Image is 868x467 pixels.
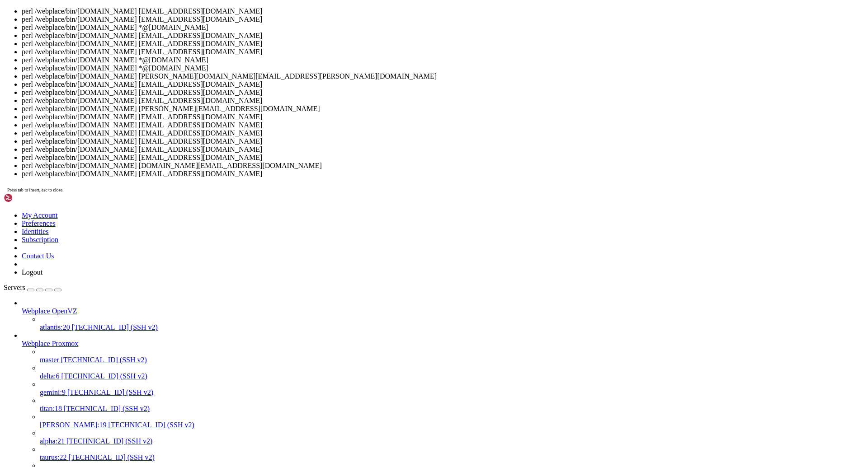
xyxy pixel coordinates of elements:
li: perl /webplace/bin/[DOMAIN_NAME] *@[DOMAIN_NAME] [22,64,864,72]
a: taurus:22 [TECHNICAL_ID] (SSH v2) [40,453,864,462]
li: atlantis:20 [TECHNICAL_ID] (SSH v2) [40,315,864,332]
a: Webplace Proxmox [22,340,864,348]
li: master [TECHNICAL_ID] (SSH v2) [40,348,864,364]
a: alpha:21 [TECHNICAL_ID] (SSH v2) [40,437,864,445]
img: Shellngn [4,193,56,202]
span: atlantis:20 [40,323,70,331]
li: titan:18 [TECHNICAL_ID] (SSH v2) [40,397,864,413]
li: perl /webplace/bin/[DOMAIN_NAME] [EMAIL_ADDRESS][DOMAIN_NAME] [22,113,864,121]
li: gemini:9 [TECHNICAL_ID] (SSH v2) [40,380,864,397]
li: [PERSON_NAME]:19 [TECHNICAL_ID] (SSH v2) [40,413,864,429]
x-row: 4366F989EE2 12881969 [DATE] 22:23:36 [EMAIL_ADDRESS][DOMAIN_NAME] [4,280,749,288]
li: perl /webplace/bin/[DOMAIN_NAME] [PERSON_NAME][EMAIL_ADDRESS][DOMAIN_NAME] [22,105,864,113]
span: delta:6 [40,372,60,380]
x-row: [EMAIL_ADDRESS][DOMAIN_NAME] [4,109,749,117]
li: perl /webplace/bin/[DOMAIN_NAME] [EMAIL_ADDRESS][DOMAIN_NAME] [22,15,864,23]
span: taurus:22 [40,453,67,461]
x-row: 474DEA570D6 12881975 [DATE] 02:30:28 [EMAIL_ADDRESS][DOMAIN_NAME] [4,239,749,248]
li: perl /webplace/bin/[DOMAIN_NAME] [EMAIL_ADDRESS][DOMAIN_NAME] [22,48,864,56]
x-row: (host [DOMAIN_NAME][192.178.131.26] said: 452-4.2.2 The recipient's inbox is out of storage space... [4,288,749,296]
a: Servers [4,284,61,291]
x-row: (host [DOMAIN_NAME][192.178.131.26] said: 452-4.2.2 The recipient's inbox is out of storage space... [4,207,749,215]
li: perl /webplace/bin/[DOMAIN_NAME] [EMAIL_ADDRESS][DOMAIN_NAME] [22,170,864,178]
li: perl /webplace/bin/[DOMAIN_NAME] [EMAIL_ADDRESS][DOMAIN_NAME] [22,97,864,105]
li: perl /webplace/bin/[DOMAIN_NAME] *@[DOMAIN_NAME] [22,23,864,32]
span: master [40,356,59,364]
x-row: 4BCCA9E3621 1459383 [DATE] 07:09:28 [EMAIL_ADDRESS][DOMAIN_NAME] [4,321,749,329]
li: perl /webplace/bin/[DOMAIN_NAME] [DOMAIN_NAME][EMAIL_ADDRESS][DOMAIN_NAME] [22,162,864,170]
span: [TECHNICAL_ID] (SSH v2) [108,421,194,429]
a: delta:6 [TECHNICAL_ID] (SSH v2) [40,372,864,380]
span: Press tab to insert, esc to close. [7,187,63,192]
x-row: [PERSON_NAME][EMAIL_ADDRESS][PERSON_NAME][DOMAIN_NAME] [4,378,749,386]
x-row: 98B5CA0250E 1459371 [DATE] 00:01:56 [EMAIL_ADDRESS][DOMAIN_NAME] [4,126,749,134]
x-row: /mail/?p=OverQuotaTemp af79cd13be357-7e87e1b2916si552732285a.624 - gsmtp (in reply to RCPT TO com... [4,215,749,223]
li: perl /webplace/bin/[DOMAIN_NAME] [EMAIL_ADDRESS][DOMAIN_NAME] [22,121,864,129]
a: gemini:9 [TECHNICAL_ID] (SSH v2) [40,388,864,397]
a: master [TECHNICAL_ID] (SSH v2) [40,356,864,364]
span: [TECHNICAL_ID] (SSH v2) [61,356,147,364]
span: titan:18 [40,405,62,412]
span: gemini:9 [40,388,66,396]
x-row: -- 137552 [DEMOGRAPHIC_DATA] in 27 Requests. [4,394,749,402]
x-row: [EMAIL_ADDRESS][DOMAIN_NAME] [4,345,749,353]
x-row: (host [DOMAIN_NAME][192.178.131.26] said: 452-4.2.2 The recipient's inbox is out of storage space... [4,93,749,101]
li: perl /webplace/bin/[DOMAIN_NAME] [PERSON_NAME][DOMAIN_NAME][EMAIL_ADDRESS][PERSON_NAME][DOMAIN_NAME] [22,72,864,80]
li: perl /webplace/bin/[DOMAIN_NAME] [EMAIL_ADDRESS][DOMAIN_NAME] [22,32,864,40]
li: perl /webplace/bin/[DOMAIN_NAME] *@[DOMAIN_NAME] [22,56,864,64]
span: Webplace OpenVZ [22,307,77,315]
span: [TECHNICAL_ID] (SSH v2) [66,437,152,445]
x-row: 92382989FD6 5403059 [DATE] 22:23:27 [EMAIL_ADDRESS][DOMAIN_NAME] [4,199,749,207]
x-row: (connect to [DOMAIN_NAME][172.67.211.128]:25: Connection timed out) [4,20,749,28]
x-row: /mail/?p=OverQuotaTemp af79cd13be357-7e87e1b23c6si525709585a.548 - gsmtp (in reply to RCPT TO com... [4,101,749,109]
x-row: [EMAIL_ADDRESS][DOMAIN_NAME] [4,264,749,272]
a: Logout [22,268,42,276]
x-row: [PERSON_NAME][EMAIL_ADDRESS][PERSON_NAME][DOMAIN_NAME] [4,182,749,191]
li: perl /webplace/bin/[DOMAIN_NAME] [EMAIL_ADDRESS][DOMAIN_NAME] [22,40,864,48]
li: delta:6 [TECHNICAL_ID] (SSH v2) [40,364,864,380]
span: Webplace Proxmox [22,340,78,347]
a: [PERSON_NAME]:19 [TECHNICAL_ID] (SSH v2) [40,421,864,429]
x-row: [root@lyra ~]# perl /webplace/bin/[DOMAIN_NAME] [4,402,749,410]
x-row: /mail/?p=OverQuotaTemp 6a1803df08f44-70d92c30c8asi1134766d6.1233 - gsmtp (in reply to RCPT TO com... [4,61,749,69]
x-row: A51BBA0231B 5403050 [DATE] 00:01:48 [EMAIL_ADDRESS][DOMAIN_NAME] [4,44,749,52]
x-row: /mail/?p=OverQuotaTemp d75a77b69052e-4b11dc265fesi62395941cf.37 - gsmtp (in reply to RCPT TO comm... [4,296,749,304]
div: (49, 49) [190,402,194,410]
x-row: [EMAIL_ADDRESS][DOMAIN_NAME] [4,69,749,77]
x-row: [EMAIL_ADDRESS][DOMAIN_NAME] [4,28,749,36]
x-row: (connect to [DOMAIN_NAME][64.32.8.171]:25: No route to host) [4,369,749,378]
x-row: (host [DOMAIN_NAME][192.178.131.27] said: 452-4.2.2 The recipient's inbox is out of storage space... [4,134,749,142]
li: perl /webplace/bin/[DOMAIN_NAME] [EMAIL_ADDRESS][DOMAIN_NAME] [22,89,864,97]
li: perl /webplace/bin/[DOMAIN_NAME] [EMAIL_ADDRESS][DOMAIN_NAME] [22,129,864,137]
a: Preferences [22,219,56,227]
x-row: (host [DOMAIN_NAME][192.178.131.27] said: 452-4.2.2 The recipient's inbox is out of storage space... [4,248,749,256]
x-row: /mail/?p=OverQuotaTemp 6a1803df08f44-70baa774220si55612476d6.1100 - gsmtp (in reply to RCPT TO co... [4,142,749,150]
a: Identities [22,228,49,235]
li: alpha:21 [TECHNICAL_ID] (SSH v2) [40,429,864,445]
span: Servers [4,284,25,291]
x-row: (host [DOMAIN_NAME][192.178.131.26] said: 452-4.2.2 The recipient's inbox is out of storage space... [4,329,749,337]
a: Webplace OpenVZ [22,307,864,315]
x-row: [PERSON_NAME][EMAIL_ADDRESS][DOMAIN_NAME] [4,304,749,313]
a: My Account [22,211,58,219]
li: Webplace OpenVZ [22,299,864,332]
x-row: /mail/?p=OverQuotaTemp d75a77b69052e-4b11dc27624si64017691cf.88 - gsmtp (in reply to RCPT TO comm... [4,337,749,345]
li: perl /webplace/bin/[DOMAIN_NAME] [EMAIL_ADDRESS][DOMAIN_NAME] [22,80,864,89]
li: perl /webplace/bin/[DOMAIN_NAME] [EMAIL_ADDRESS][DOMAIN_NAME] [22,137,864,145]
span: [TECHNICAL_ID] (SSH v2) [61,372,147,380]
a: Contact Us [22,252,54,260]
li: perl /webplace/bin/[DOMAIN_NAME] [EMAIL_ADDRESS][DOMAIN_NAME] [22,154,864,162]
x-row: /mail/?p=OverQuotaTemp af79cd13be357-7e9f120b03csi288944085a.1589 - gsmtp (in reply to RCPT TO co... [4,256,749,264]
x-row: 47B135DBA0C 457378 [DATE] 08:42:54 [EMAIL_ADDRESS][DOMAIN_NAME] [4,361,749,369]
li: taurus:22 [TECHNICAL_ID] (SSH v2) [40,445,864,462]
x-row: 964A186134E 752151 [DATE] 07:18:52 [EMAIL_ADDRESS][DOMAIN_NAME] [4,166,749,174]
a: Subscription [22,236,58,243]
x-row: (connect to [DOMAIN_NAME][74.119.239.234]:25: Connection timed out) [4,174,749,182]
span: [TECHNICAL_ID] (SSH v2) [64,405,150,412]
span: [TECHNICAL_ID] (SSH v2) [72,323,158,331]
a: titan:18 [TECHNICAL_ID] (SSH v2) [40,405,864,413]
span: [TECHNICAL_ID] (SSH v2) [69,453,155,461]
x-row: 35FC0A40A6D 1459370 [DATE] 05:33:47 [EMAIL_ADDRESS][DOMAIN_NAME] [4,85,749,93]
a: atlantis:20 [TECHNICAL_ID] (SSH v2) [40,323,864,332]
x-row: [EMAIL_ADDRESS][DOMAIN_NAME] [4,150,749,158]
